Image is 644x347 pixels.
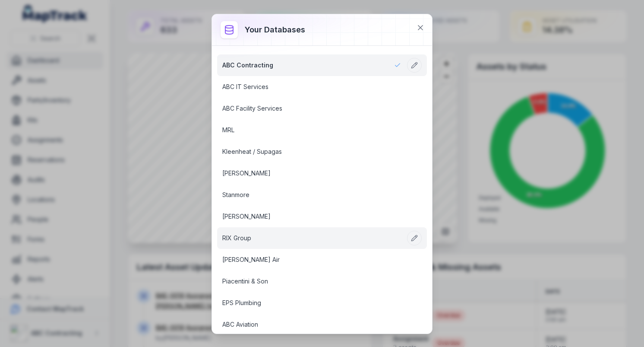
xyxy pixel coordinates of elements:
[222,83,401,91] a: ABC IT Services
[222,277,401,286] a: Piacentini & Son
[222,104,401,113] a: ABC Facility Services
[222,212,401,221] a: [PERSON_NAME]
[245,24,305,36] h3: Your databases
[222,147,401,156] a: Kleenheat / Supagas
[222,299,401,307] a: EPS Plumbing
[222,169,401,178] a: [PERSON_NAME]
[222,126,401,134] a: MRL
[222,191,401,199] a: Stanmore
[222,320,401,329] a: ABC Aviation
[222,61,401,70] a: ABC Contracting
[222,234,401,242] a: RIX Group
[222,255,401,264] a: [PERSON_NAME] Air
